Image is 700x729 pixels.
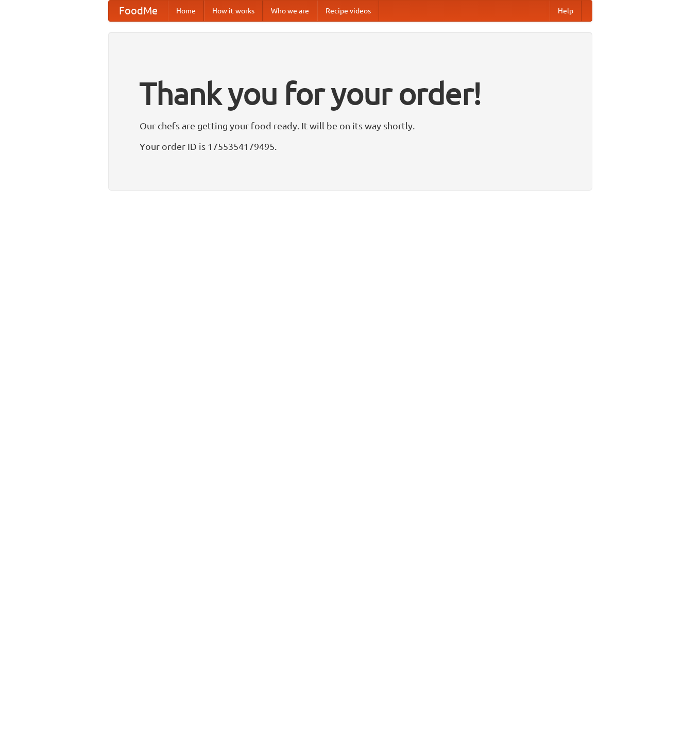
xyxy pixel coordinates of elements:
h1: Thank you for your order! [140,69,561,118]
a: How it works [204,1,263,21]
a: Who we are [263,1,317,21]
a: Help [550,1,582,21]
p: Your order ID is 1755354179495. [140,139,561,154]
a: Home [168,1,204,21]
p: Our chefs are getting your food ready. It will be on its way shortly. [140,118,561,133]
a: FoodMe [109,1,168,21]
a: Recipe videos [317,1,379,21]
